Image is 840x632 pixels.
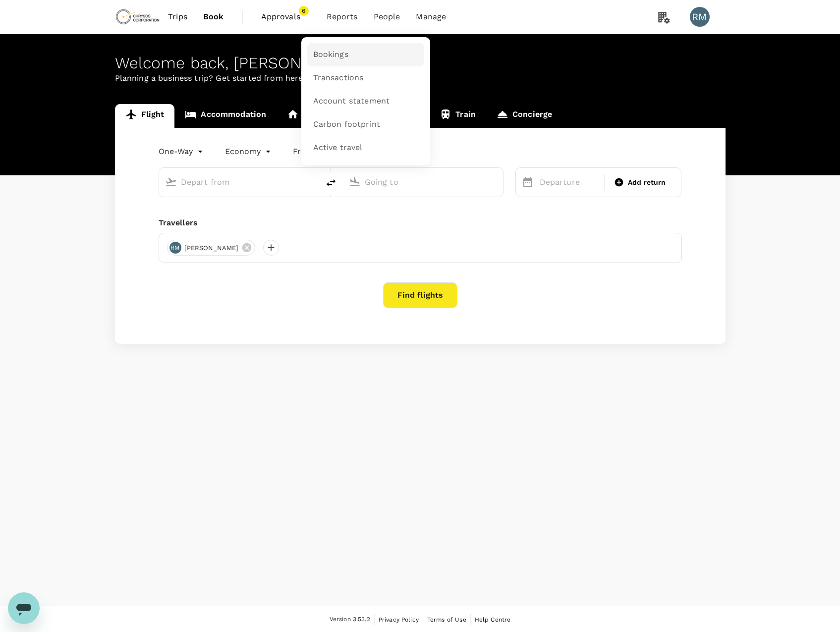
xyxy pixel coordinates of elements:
div: Travellers [159,217,682,229]
p: Departure [540,176,598,188]
span: Book [203,11,224,23]
span: Active travel [313,142,363,154]
input: Going to [365,174,482,190]
div: One-Way [159,144,205,159]
a: Flight [115,104,175,128]
a: Privacy Policy [379,614,419,625]
button: Find flights [383,282,457,308]
a: Terms of Use [427,614,466,625]
a: Accommodation [174,104,277,128]
p: Planning a business trip? Get started from here. [115,72,726,84]
button: delete [319,171,343,195]
div: RM[PERSON_NAME] [167,240,256,256]
span: [PERSON_NAME] [178,243,245,253]
button: Frequent flyer programme [293,146,407,158]
a: Long stay [277,104,352,128]
span: Trips [168,11,187,23]
span: Add return [628,177,666,188]
span: Privacy Policy [379,616,419,623]
a: Carbon footprint [307,113,424,136]
iframe: Button to launch messaging window [8,592,40,624]
a: Transactions [307,66,424,90]
span: Approvals [261,11,311,23]
img: Chrysos Corporation [115,6,161,28]
span: Manage [416,11,446,23]
button: Open [312,181,314,183]
div: Economy [225,144,273,159]
a: Account statement [307,90,424,113]
button: Open [496,181,498,183]
div: Welcome back , [PERSON_NAME] . [115,54,726,72]
span: Terms of Use [427,616,466,623]
div: RM [169,242,181,254]
span: Bookings [313,49,348,60]
span: Help Centre [475,616,511,623]
p: Frequent flyer programme [293,146,395,158]
span: Transactions [313,72,364,84]
span: Version 3.53.2 [330,615,370,625]
span: Carbon footprint [313,119,380,130]
span: People [374,11,400,23]
a: Bookings [307,43,424,66]
span: Reports [327,11,358,23]
a: Concierge [486,104,562,128]
input: Depart from [181,174,298,190]
a: Help Centre [475,614,511,625]
a: Active travel [307,136,424,159]
div: RM [690,7,710,27]
a: Train [429,104,486,128]
span: Account statement [313,96,390,107]
span: 6 [299,6,309,16]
